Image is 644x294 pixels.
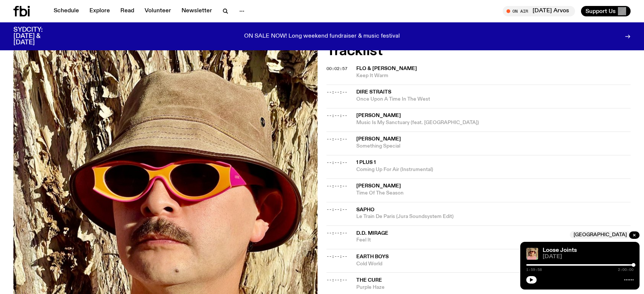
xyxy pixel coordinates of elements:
[356,207,375,212] span: Sapho
[140,6,176,16] a: Volunteer
[356,166,631,173] span: Coming Up For Air (Instrumental)
[326,230,347,236] span: --:--:--
[526,248,538,260] img: Tyson stands in front of a paperbark tree wearing orange sunglasses, a suede bucket hat and a pin...
[326,66,347,72] span: 00:02:57
[356,278,382,283] span: The Cure
[570,231,631,238] span: [GEOGRAPHIC_DATA]
[244,33,400,40] p: ON SALE NOW! Long weekend fundraiser & music festival
[356,143,631,150] span: Something Special
[356,183,401,189] span: [PERSON_NAME]
[526,268,542,272] span: 1:59:58
[13,27,61,46] h3: SYDCITY: [DATE] & [DATE]
[356,190,631,197] span: Time Of The Season
[49,6,83,16] a: Schedule
[177,6,217,16] a: Newsletter
[85,6,114,16] a: Explore
[356,213,631,220] span: Le Train De Paris (Jura Soundsystem Edit)
[543,254,634,260] span: [DATE]
[326,159,347,165] span: --:--:--
[326,67,347,71] button: 00:02:57
[326,136,347,142] span: --:--:--
[326,277,347,283] span: --:--:--
[356,89,391,95] span: Dire Straits
[356,260,631,268] span: Cold World
[326,89,347,95] span: --:--:--
[326,113,347,118] span: --:--:--
[356,254,389,259] span: Earth Boys
[585,8,616,15] span: Support Us
[356,119,631,126] span: Music Is My Sanctuary (feat. [GEOGRAPHIC_DATA])
[356,231,388,236] span: D.D. Mirage
[581,6,631,16] button: Support Us
[356,136,401,142] span: [PERSON_NAME]
[356,72,631,79] span: Keep It Warm
[356,284,631,291] span: Purple Haze
[326,206,347,212] span: --:--:--
[503,6,575,16] button: On Air[DATE] Arvos
[356,96,631,103] span: Once Upon A Time In The West
[356,237,565,244] span: Feel It
[618,268,634,272] span: 2:00:00
[326,183,347,189] span: --:--:--
[543,247,577,253] a: Loose Joints
[116,6,139,16] a: Read
[326,44,631,58] h2: Tracklist
[356,113,401,118] span: [PERSON_NAME]
[356,66,417,71] span: Flo & [PERSON_NAME]
[356,160,376,165] span: 1 Plus 1
[326,253,347,259] span: --:--:--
